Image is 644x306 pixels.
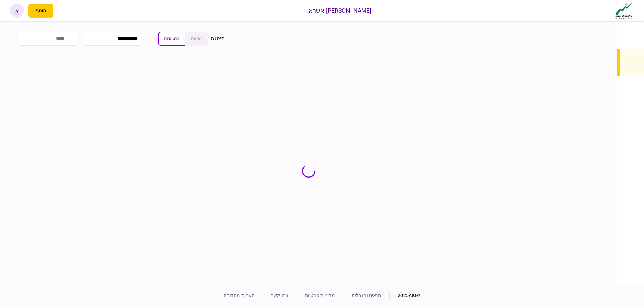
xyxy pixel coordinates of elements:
[614,2,634,19] img: client company logo
[389,292,420,299] div: © 2025 AIO
[271,293,288,298] a: צרו קשר
[28,4,53,18] button: פתח תפריט להוספת לקוח
[158,32,185,46] button: כרטיסיות
[352,293,381,298] a: תנאים והגבלות
[211,35,225,43] div: תצוגה
[57,4,71,18] button: פתח רשימת התראות
[305,293,335,298] a: מדיניות פרטיות
[224,293,255,298] a: הערות מהדורה
[10,4,24,18] button: א
[191,36,203,41] span: רשימה
[185,32,208,46] button: רשימה
[164,36,179,41] span: כרטיסיות
[307,6,372,15] div: [PERSON_NAME] אשראי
